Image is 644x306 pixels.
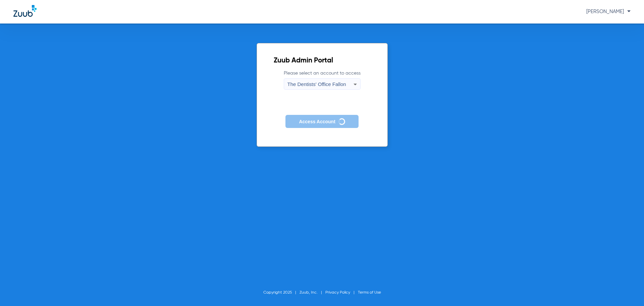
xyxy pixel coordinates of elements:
span: [PERSON_NAME] [586,9,631,14]
li: Copyright 2025 [263,289,300,296]
h2: Zuub Admin Portal [274,57,371,64]
iframe: Chat Widget [610,274,644,306]
img: Zuub Logo [13,5,37,17]
label: Please select an account to access [284,70,361,90]
span: Access Account [299,119,335,124]
a: Privacy Policy [325,291,350,295]
li: Zuub, Inc. [300,289,325,296]
a: Terms of Use [358,291,381,295]
button: Access Account [285,115,358,128]
span: The Dentists' Office Fallon [287,81,346,87]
